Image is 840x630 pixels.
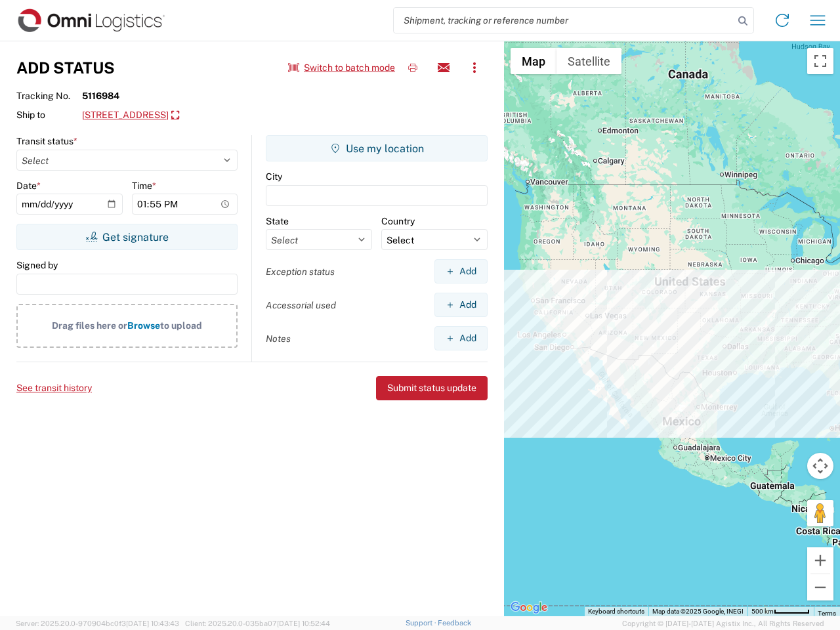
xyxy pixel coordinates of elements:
button: Show street map [511,48,556,74]
label: State [266,215,289,227]
label: Time [132,180,156,192]
label: Accessorial used [266,299,336,311]
span: to upload [160,320,202,331]
button: Add [434,326,488,350]
span: 500 km [751,608,774,615]
label: Country [381,215,415,227]
label: Signed by [16,259,58,271]
label: Transit status [16,135,77,147]
label: Notes [266,333,291,345]
button: Show satellite imagery [556,48,621,74]
button: Add [434,259,488,283]
button: Drag Pegman onto the map to open Street View [807,500,833,526]
a: Terms [818,610,836,617]
h3: Add Status [16,58,115,77]
a: Feedback [438,619,471,627]
button: Use my location [266,135,488,161]
strong: 5116984 [82,90,119,102]
span: Server: 2025.20.0-970904bc0f3 [16,619,179,627]
button: Map camera controls [807,453,833,479]
button: Map Scale: 500 km per 51 pixels [747,607,814,616]
button: See transit history [16,377,92,399]
label: City [266,171,282,182]
button: Switch to batch mode [288,57,395,79]
a: [STREET_ADDRESS] [82,104,179,127]
a: Open this area in Google Maps (opens a new window) [507,599,551,616]
button: Keyboard shortcuts [588,607,644,616]
button: Add [434,293,488,317]
img: Google [507,599,551,616]
button: Toggle fullscreen view [807,48,833,74]
button: Get signature [16,224,238,250]
span: [DATE] 10:52:44 [277,619,330,627]
label: Date [16,180,41,192]
span: Browse [127,320,160,331]
a: Support [406,619,438,627]
span: [DATE] 10:43:43 [126,619,179,627]
span: Client: 2025.20.0-035ba07 [185,619,330,627]
button: Zoom in [807,547,833,574]
span: Copyright © [DATE]-[DATE] Agistix Inc., All Rights Reserved [622,618,824,629]
span: Drag files here or [52,320,127,331]
span: Tracking No. [16,90,82,102]
button: Submit status update [376,376,488,400]
input: Shipment, tracking or reference number [394,8,734,33]
span: Map data ©2025 Google, INEGI [652,608,744,615]
span: Ship to [16,109,82,121]
button: Zoom out [807,574,833,600]
label: Exception status [266,266,335,278]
